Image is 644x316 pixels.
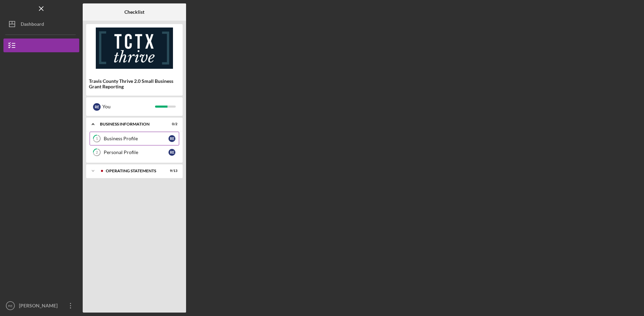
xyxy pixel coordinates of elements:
div: Travis County Thrive 2.0 Small Business Grant Reporting [89,78,180,89]
div: R E [93,103,101,111]
div: 9 / 13 [165,169,177,173]
tspan: 2 [96,150,98,155]
button: Dashboard [3,17,79,31]
div: R E [168,135,175,142]
div: 0 / 2 [165,122,177,126]
a: 2Personal ProfileRE [90,145,179,159]
button: RE[PERSON_NAME] [3,299,79,313]
div: [PERSON_NAME] [17,299,62,314]
text: RE [8,304,12,308]
b: Checklist [124,9,144,15]
div: Business Profile [104,136,168,141]
div: You [102,101,155,112]
a: 1Business ProfileRE [90,132,179,145]
div: BUSINESS INFORMATION [100,122,160,126]
img: Product logo [86,28,183,69]
div: Operating Statements [106,169,160,173]
div: Personal Profile [104,150,168,155]
div: Dashboard [21,17,44,33]
tspan: 1 [96,137,98,141]
div: R E [168,149,175,156]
